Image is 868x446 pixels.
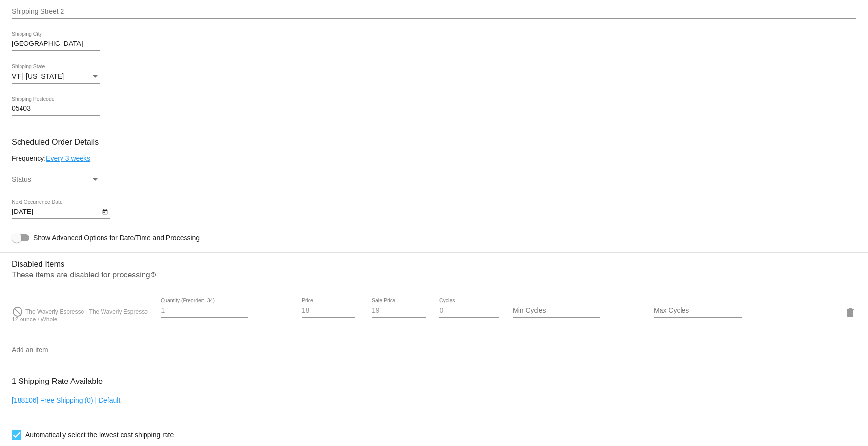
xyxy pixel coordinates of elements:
h3: 1 Shipping Rate Available [12,371,103,392]
mat-icon: help_outline [150,272,156,283]
span: The Waverly Espresso - The Waverly Espresso - 12 ounce / Whole [12,308,151,323]
mat-icon: do_not_disturb [12,306,23,318]
a: [188106] Free Shipping (0) | Default [12,396,120,404]
span: Show Advanced Options for Date/Time and Processing [33,233,200,243]
span: Status [12,175,31,183]
input: Min Cycles [513,307,600,315]
input: Price [302,307,355,315]
input: Next Occurrence Date [12,208,100,216]
mat-icon: delete [845,307,856,319]
mat-select: Status [12,176,100,184]
input: Quantity (Preorder: -34) [161,307,248,315]
div: Frequency: [12,154,856,162]
input: Add an item [12,346,856,354]
p: These items are disabled for processing [12,271,856,283]
a: Every 3 weeks [46,154,90,162]
input: Shipping Postcode [12,105,100,113]
input: Sale Price [372,307,426,315]
input: Shipping Street 2 [12,8,856,16]
input: Shipping City [12,40,100,48]
span: Automatically select the lowest cost shipping rate [25,429,174,441]
button: Open calendar [100,206,110,216]
input: Max Cycles [654,307,742,315]
input: Cycles [439,307,498,315]
mat-select: Shipping State [12,73,100,81]
h3: Disabled Items [12,252,856,269]
span: VT | [US_STATE] [12,72,64,80]
h3: Scheduled Order Details [12,137,856,147]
